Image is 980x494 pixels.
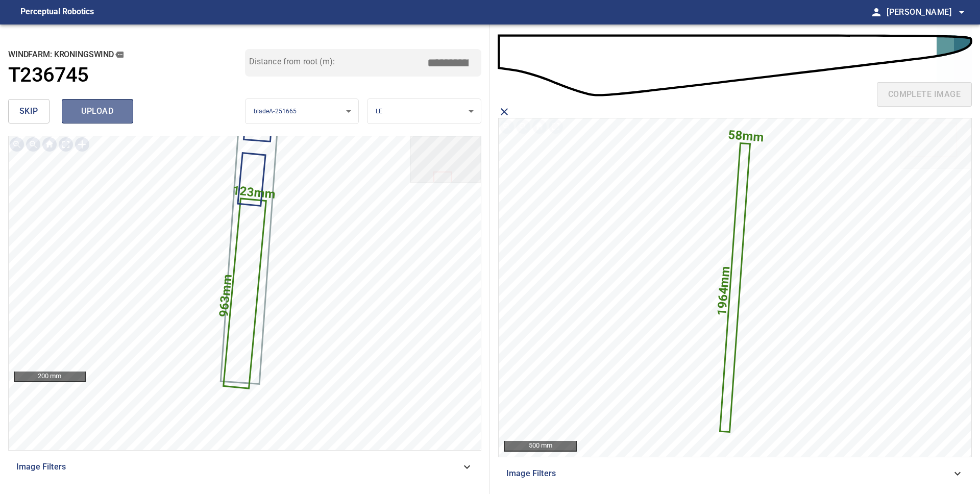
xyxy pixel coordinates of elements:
text: 1964mm [715,265,732,316]
div: Toggle selection [74,136,90,153]
button: [PERSON_NAME] [883,2,968,22]
text: 123mm [232,183,276,202]
div: LE [367,98,481,125]
h2: windfarm: Kroningswind [8,49,245,60]
figcaption: Perceptual Robotics [20,4,94,20]
div: Image Filters [8,455,481,479]
div: Zoom out [515,118,531,135]
text: 963mm [216,274,235,317]
div: Image Filters [498,461,972,486]
label: Distance from root (m): [249,58,335,66]
div: Go home [531,118,548,135]
span: skip [19,104,38,118]
button: upload [62,99,133,123]
span: LE [376,108,382,115]
span: Image Filters [506,467,951,480]
span: Image Filters [16,461,461,473]
span: person [870,6,883,18]
span: [PERSON_NAME] [887,5,968,19]
span: arrow_drop_down [955,6,968,18]
button: skip [8,99,50,123]
span: close matching imageResolution: [498,106,510,118]
a: T236745 [8,63,245,87]
div: bladeA-251665 [246,98,359,125]
span: upload [73,104,122,118]
div: Toggle full page [548,118,564,135]
h1: T236745 [8,63,89,87]
span: bladeA-251665 [254,108,297,115]
div: Go home [41,136,58,153]
div: Toggle full page [58,136,74,153]
text: 58mm [727,128,764,144]
div: Zoom in [499,118,515,135]
button: copy message details [114,49,125,60]
div: Zoom out [25,136,41,153]
div: Zoom in [9,136,25,153]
